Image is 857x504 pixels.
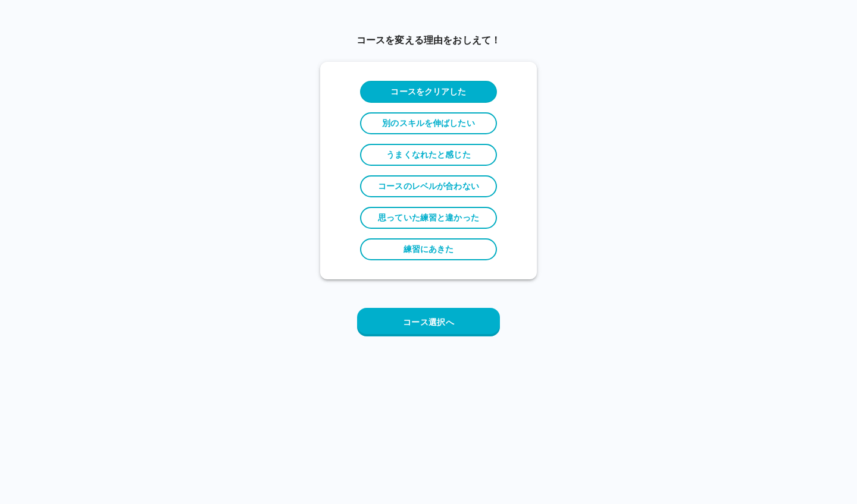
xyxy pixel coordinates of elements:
[404,243,454,256] p: 練習にあきた
[378,180,479,193] p: コースのレベルが合わない
[386,149,470,161] p: うまくなれたと感じた
[357,308,500,336] button: コース選択へ
[390,86,466,98] p: コースをクリアした
[320,33,537,48] p: コースを変える理由をおしえて！
[378,212,479,224] p: 思っていた練習と違かった
[382,117,474,130] p: 別のスキルを伸ばしたい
